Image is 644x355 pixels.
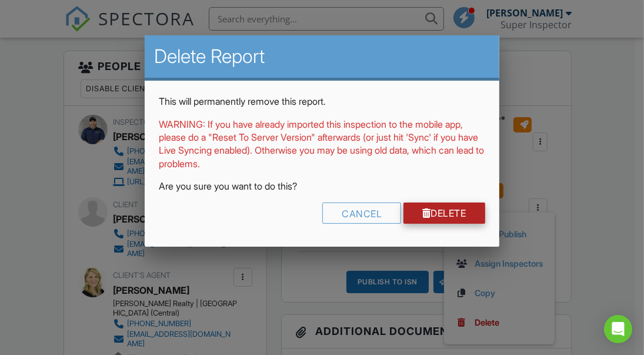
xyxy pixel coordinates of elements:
p: WARNING: If you have already imported this inspection to the mobile app, please do a "Reset To Se... [159,118,485,171]
div: Cancel [322,203,401,224]
div: Open Intercom Messenger [604,315,632,343]
p: This will permanently remove this report. [159,95,485,108]
p: Are you sure you want to do this? [159,180,485,193]
h2: Delete Report [154,45,489,68]
a: Delete [403,203,485,224]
